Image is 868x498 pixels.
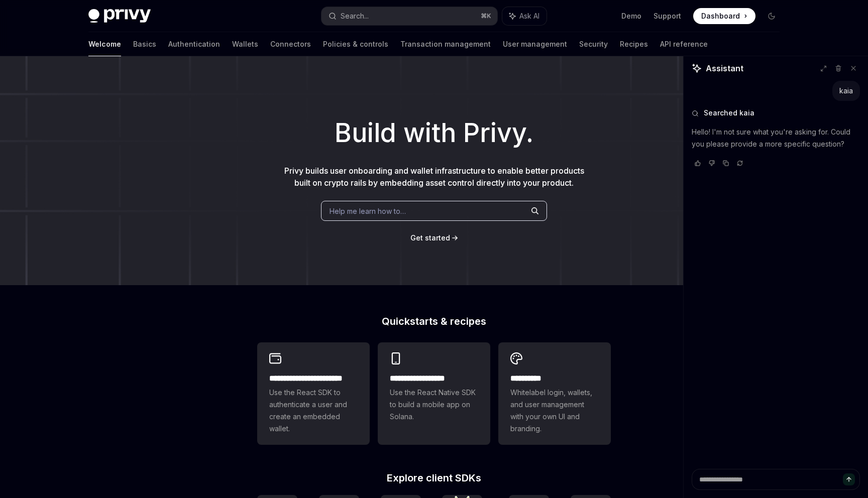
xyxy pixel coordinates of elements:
span: Privy builds user onboarding and wallet infrastructure to enable better products built on crypto ... [284,166,584,188]
span: Assistant [706,62,743,74]
span: Ask AI [519,11,539,21]
a: Support [654,11,681,21]
a: Authentication [168,32,220,56]
a: Basics [133,32,156,56]
p: Hello! I'm not sure what you're asking for. Could you please provide a more specific question? [692,126,860,150]
h1: Build with Privy. [16,113,852,153]
button: Ask AI [502,7,547,25]
span: Help me learn how to… [330,206,406,216]
button: Searched kaia [692,108,860,118]
a: Connectors [270,32,311,56]
a: Wallets [232,32,258,56]
span: ⌘ K [481,12,491,20]
a: User management [503,32,567,56]
a: Demo [621,11,641,21]
a: Transaction management [400,32,491,56]
button: Search...⌘K [321,7,497,25]
div: Search... [341,10,369,22]
a: API reference [660,32,708,56]
h2: Explore client SDKs [257,473,611,483]
div: kaia [839,86,853,96]
a: Get started [410,233,450,243]
button: Toggle dark mode [764,8,780,24]
span: Whitelabel login, wallets, and user management with your own UI and branding. [510,387,599,435]
a: Dashboard [693,8,755,24]
span: Searched kaia [704,108,754,118]
span: Get started [410,233,450,242]
img: dark logo [88,9,151,23]
span: Dashboard [701,11,740,21]
a: Welcome [88,32,121,56]
a: Recipes [620,32,648,56]
a: **** **** **** ***Use the React Native SDK to build a mobile app on Solana. [378,342,490,445]
button: Send message [843,473,855,485]
span: Use the React SDK to authenticate a user and create an embedded wallet. [269,387,358,435]
span: Use the React Native SDK to build a mobile app on Solana. [390,387,478,423]
h2: Quickstarts & recipes [257,316,611,326]
a: Policies & controls [323,32,388,56]
a: **** *****Whitelabel login, wallets, and user management with your own UI and branding. [498,342,611,445]
a: Security [579,32,608,56]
